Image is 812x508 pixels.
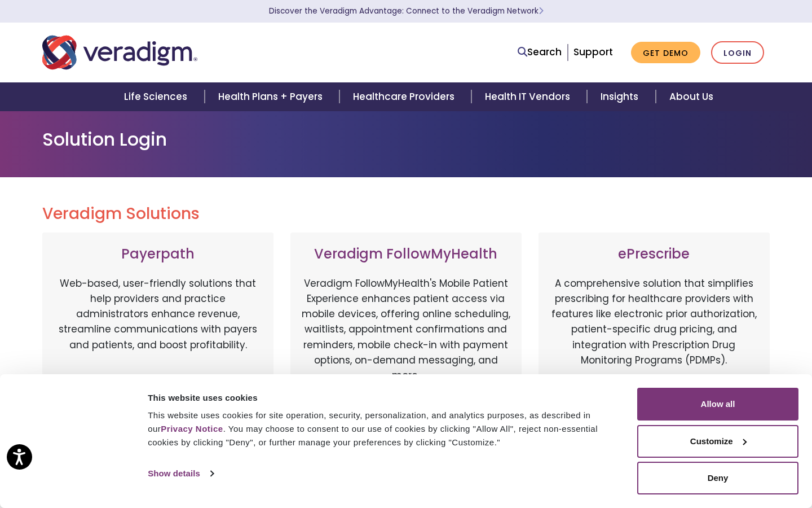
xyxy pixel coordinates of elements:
a: Health Plans + Payers [205,82,339,111]
a: Support [573,45,613,59]
span: Learn More [539,6,544,16]
a: Health IT Vendors [471,82,587,111]
h3: Veradigm FollowMyHealth [302,246,510,262]
a: Show details [148,465,213,482]
button: Allow all [637,388,798,421]
a: Login [711,41,764,64]
div: This website uses cookies for site operation, security, personalization, and analytics purposes, ... [148,409,624,449]
p: Web-based, user-friendly solutions that help providers and practice administrators enhance revenu... [54,276,262,395]
p: Veradigm FollowMyHealth's Mobile Patient Experience enhances patient access via mobile devices, o... [302,276,510,383]
h3: Payerpath [54,246,262,262]
a: Life Sciences [111,82,204,111]
a: Insights [587,82,655,111]
h1: Solution Login [42,129,770,150]
div: This website uses cookies [148,391,624,405]
p: A comprehensive solution that simplifies prescribing for healthcare providers with features like ... [550,276,758,395]
a: Search [518,45,562,60]
img: Veradigm logo [42,34,197,71]
a: Healthcare Providers [339,82,471,111]
button: Deny [637,462,798,494]
a: Discover the Veradigm Advantage: Connect to the Veradigm NetworkLearn More [269,6,544,16]
a: Privacy Notice [161,424,223,433]
h2: Veradigm Solutions [42,204,770,224]
h3: ePrescribe [550,246,758,262]
button: Customize [637,425,798,458]
a: About Us [656,82,727,111]
a: Get Demo [631,42,700,64]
